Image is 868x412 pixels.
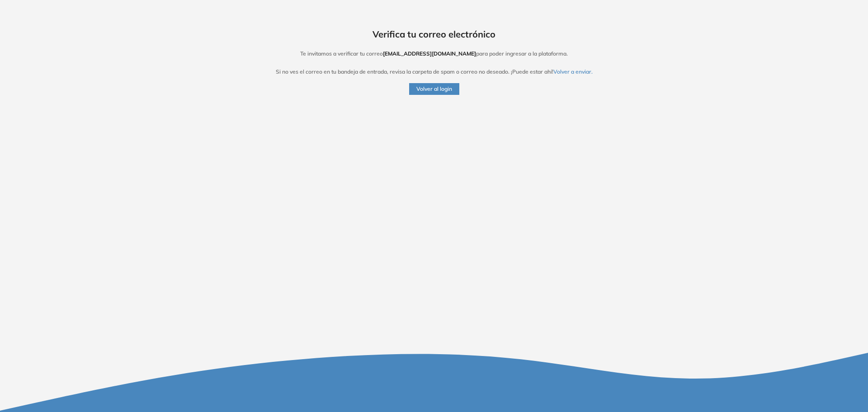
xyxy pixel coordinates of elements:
[11,51,857,57] h5: Te invitamos a verificar tu correo para poder ingresar a la plataforma.
[383,50,476,57] span: [EMAIL_ADDRESS][DOMAIN_NAME]
[553,68,593,76] button: Volver a enviar.
[11,68,857,76] p: Si no ves el correo en tu bandeja de entrada, revisa la carpeta de spam o correo no deseado. ¡Pue...
[11,29,857,40] h4: Verifica tu correo electrónico
[409,83,459,95] button: Volver al login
